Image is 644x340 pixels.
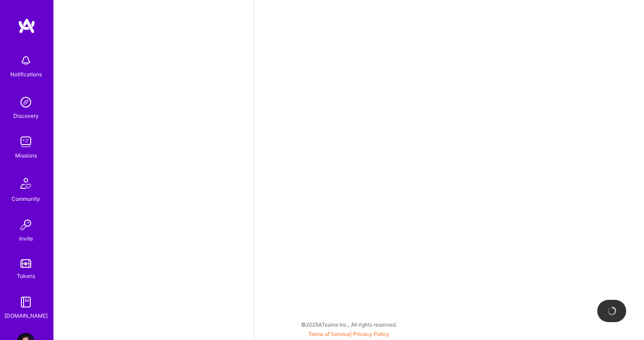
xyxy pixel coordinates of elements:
[20,259,31,268] img: tokens
[17,133,35,151] img: teamwork
[10,70,42,79] div: Notifications
[17,293,35,311] img: guide book
[17,93,35,111] img: discovery
[15,173,37,194] img: Community
[17,52,35,70] img: bell
[17,271,35,281] div: Tokens
[353,331,389,337] a: Privacy Policy
[606,305,617,317] img: loading
[17,216,35,234] img: Invite
[53,313,644,336] div: © 2025 ATeams Inc., All rights reserved.
[4,311,48,320] div: [DOMAIN_NAME]
[18,18,36,34] img: logo
[15,151,37,160] div: Missions
[308,331,350,337] a: Terms of Service
[19,234,33,243] div: Invite
[12,194,40,203] div: Community
[13,111,39,120] div: Discovery
[308,331,389,337] span: |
